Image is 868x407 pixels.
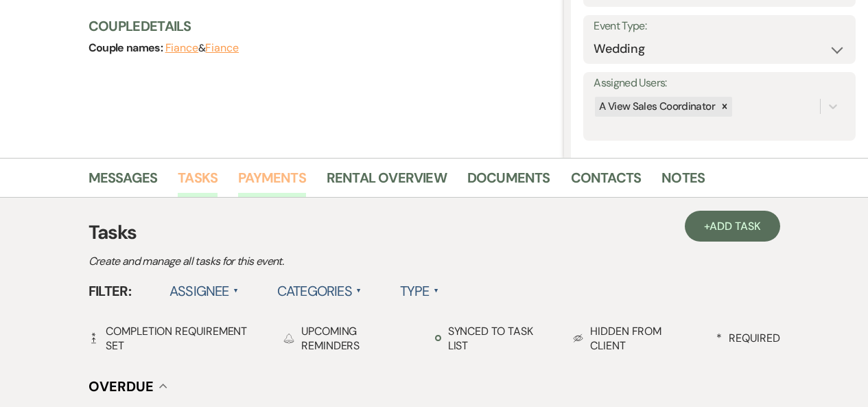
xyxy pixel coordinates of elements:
[89,281,132,301] span: Filter:
[238,167,306,197] a: Payments
[233,286,239,296] span: ▲
[595,97,717,117] div: A View Sales Coordinator
[277,279,362,303] label: Categories
[89,253,569,270] p: Create and manage all tasks for this event.
[89,380,167,393] button: Overdue
[661,167,705,197] a: Notes
[716,331,779,345] div: Required
[685,211,779,242] a: +Add Task
[571,167,642,197] a: Contacts
[89,377,154,395] span: Overdue
[709,219,760,233] span: Add Task
[467,167,550,197] a: Documents
[594,16,845,36] label: Event Type:
[283,324,414,353] div: Upcoming Reminders
[89,40,165,55] span: Couple names:
[169,279,239,303] label: Assignee
[356,286,362,296] span: ▲
[327,167,447,197] a: Rental Overview
[594,73,845,93] label: Assigned Users:
[178,167,218,197] a: Tasks
[89,218,780,247] h3: Tasks
[400,279,439,303] label: Type
[435,324,553,353] div: Synced to task list
[165,41,239,55] span: &
[205,43,239,54] button: Fiance
[89,324,264,353] div: Completion Requirement Set
[89,16,551,36] h3: Couple Details
[434,286,439,296] span: ▲
[89,167,158,197] a: Messages
[573,324,697,353] div: Hidden from Client
[165,43,199,54] button: Fiance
